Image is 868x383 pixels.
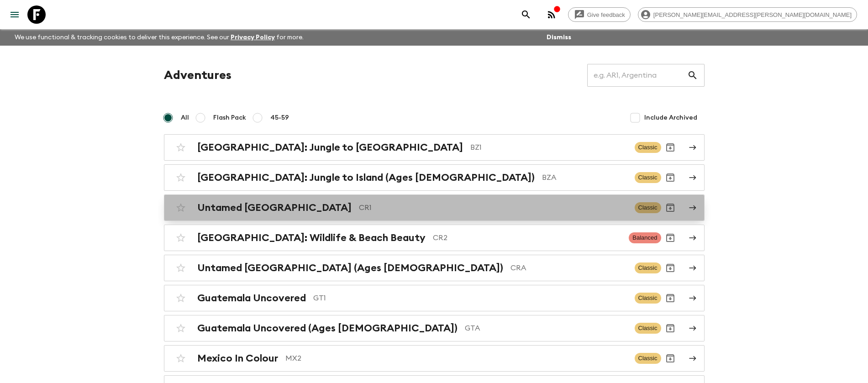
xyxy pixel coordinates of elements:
[582,11,630,18] span: Give feedback
[638,7,857,22] div: [PERSON_NAME][EMAIL_ADDRESS][PERSON_NAME][DOMAIN_NAME]
[661,289,679,307] button: Archive
[635,262,661,273] span: Classic
[661,319,679,337] button: Archive
[359,202,627,213] p: CR1
[635,293,661,304] span: Classic
[470,142,627,153] p: BZ1
[270,113,289,122] span: 45-59
[164,66,231,84] h1: Adventures
[635,323,661,334] span: Classic
[197,352,278,364] h2: Mexico In Colour
[635,202,661,213] span: Classic
[635,142,661,153] span: Classic
[197,172,535,184] h2: [GEOGRAPHIC_DATA]: Jungle to Island (Ages [DEMOGRAPHIC_DATA])
[661,349,679,367] button: Archive
[544,31,573,44] button: Dismiss
[197,262,503,274] h2: Untamed [GEOGRAPHIC_DATA] (Ages [DEMOGRAPHIC_DATA])
[5,5,24,24] button: menu
[465,323,627,334] p: GTA
[197,322,458,334] h2: Guatemala Uncovered (Ages [DEMOGRAPHIC_DATA])
[568,7,631,22] a: Give feedback
[661,168,679,187] button: Archive
[661,138,679,157] button: Archive
[164,255,705,281] a: Untamed [GEOGRAPHIC_DATA] (Ages [DEMOGRAPHIC_DATA])CRAClassicArchive
[510,262,627,273] p: CRA
[164,134,705,161] a: [GEOGRAPHIC_DATA]: Jungle to [GEOGRAPHIC_DATA]BZ1ClassicArchive
[197,292,306,304] h2: Guatemala Uncovered
[517,5,535,24] button: search adventures
[164,315,705,341] a: Guatemala Uncovered (Ages [DEMOGRAPHIC_DATA])GTAClassicArchive
[433,232,622,243] p: CR2
[644,113,697,122] span: Include Archived
[164,194,705,221] a: Untamed [GEOGRAPHIC_DATA]CR1ClassicArchive
[635,353,661,364] span: Classic
[197,142,463,153] h2: [GEOGRAPHIC_DATA]: Jungle to [GEOGRAPHIC_DATA]
[231,34,275,41] a: Privacy Policy
[181,113,189,122] span: All
[629,232,661,243] span: Balanced
[542,172,627,183] p: BZA
[164,285,705,311] a: Guatemala UncoveredGT1ClassicArchive
[587,63,687,88] input: e.g. AR1, Argentina
[164,164,705,191] a: [GEOGRAPHIC_DATA]: Jungle to Island (Ages [DEMOGRAPHIC_DATA])BZAClassicArchive
[213,113,246,122] span: Flash Pack
[164,225,705,251] a: [GEOGRAPHIC_DATA]: Wildlife & Beach BeautyCR2BalancedArchive
[164,345,705,372] a: Mexico In ColourMX2ClassicArchive
[197,202,352,214] h2: Untamed [GEOGRAPHIC_DATA]
[661,199,679,217] button: Archive
[313,293,627,304] p: GT1
[635,172,661,183] span: Classic
[661,259,679,277] button: Archive
[661,229,679,247] button: Archive
[285,353,627,364] p: MX2
[11,29,307,46] p: We use functional & tracking cookies to deliver this experience. See our for more.
[648,11,857,18] span: [PERSON_NAME][EMAIL_ADDRESS][PERSON_NAME][DOMAIN_NAME]
[197,232,426,244] h2: [GEOGRAPHIC_DATA]: Wildlife & Beach Beauty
